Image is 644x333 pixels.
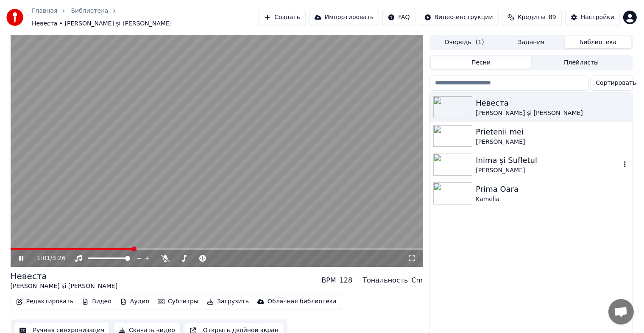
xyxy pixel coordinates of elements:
[382,10,415,25] button: FAQ
[476,126,629,138] div: Prietenii mei
[498,36,565,48] button: Задания
[78,296,115,308] button: Видео
[476,166,620,175] div: [PERSON_NAME]
[476,109,629,118] div: [PERSON_NAME] și [PERSON_NAME]
[154,296,202,308] button: Субтитры
[476,154,620,166] div: Inima şi Sufletul
[412,275,423,285] div: Cm
[71,7,108,15] a: Библиотека
[309,10,379,25] button: Импортировать
[32,7,57,15] a: Главная
[268,297,337,306] div: Облачная библиотека
[431,56,531,69] button: Песни
[32,20,172,28] span: Невеста • [PERSON_NAME] și [PERSON_NAME]
[11,270,118,282] div: Невеста
[13,296,77,308] button: Редактировать
[476,195,629,204] div: Kamelia
[362,275,408,285] div: Тональность
[476,97,629,109] div: Невеста
[340,275,353,285] div: 128
[259,10,305,25] button: Создать
[431,36,498,48] button: Очередь
[476,138,629,146] div: [PERSON_NAME]
[476,38,484,47] span: ( 1 )
[321,275,336,285] div: BPM
[581,13,614,22] div: Настройки
[37,254,57,263] div: /
[204,296,252,308] button: Загрузить
[549,13,556,22] span: 89
[11,282,118,291] div: [PERSON_NAME] și [PERSON_NAME]
[419,10,499,25] button: Видео-инструкции
[52,254,65,263] span: 3:26
[6,9,23,26] img: youka
[476,183,629,195] div: Prima Oara
[37,254,50,263] span: 1:01
[565,10,620,25] button: Настройки
[518,13,545,22] span: Кредиты
[117,296,153,308] button: Аудио
[596,79,636,87] span: Сортировать
[32,7,259,28] nav: breadcrumb
[608,299,634,325] a: Открытый чат
[502,10,562,25] button: Кредиты89
[531,56,632,69] button: Плейлисты
[565,36,632,48] button: Библиотека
